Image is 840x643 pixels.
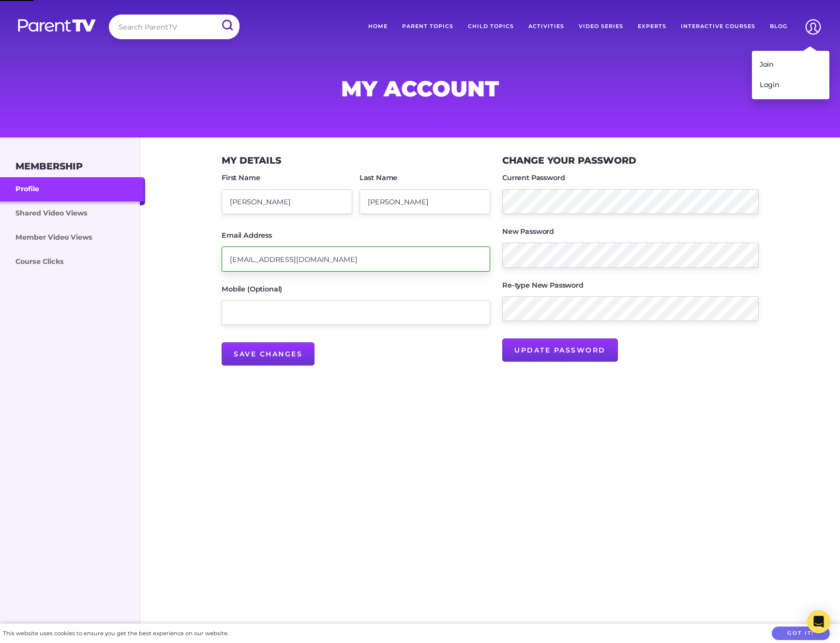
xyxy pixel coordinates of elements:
[521,15,571,39] a: Activities
[763,15,795,39] a: Blog
[801,15,825,39] img: Account
[15,161,83,172] h3: Membership
[502,174,565,181] label: Current Password
[772,627,830,641] button: Got it!
[502,155,636,166] h3: Change your Password
[361,15,395,39] a: Home
[222,232,272,239] label: Email Address
[630,15,674,39] a: Experts
[502,338,618,362] input: Update Password
[360,174,398,181] label: Last Name
[502,282,584,289] label: Re-type New Password
[222,342,315,366] input: Save Changes
[187,79,653,98] h1: My Account
[752,75,829,95] a: Login
[222,286,282,292] label: Mobile (Optional)
[214,15,240,36] input: Submit
[502,228,554,235] label: New Password
[807,610,830,633] div: Open Intercom Messenger
[222,155,281,166] h3: My Details
[674,15,763,39] a: Interactive Courses
[395,15,461,39] a: Parent Topics
[222,174,260,181] label: First Name
[3,628,228,639] div: This website uses cookies to ensure you get the best experience on our website.
[571,15,630,39] a: Video Series
[752,55,829,75] a: Join
[17,18,97,32] img: parenttv-logo-white.4c85aaf.svg
[461,15,521,39] a: Child Topics
[109,15,240,39] input: Search ParentTV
